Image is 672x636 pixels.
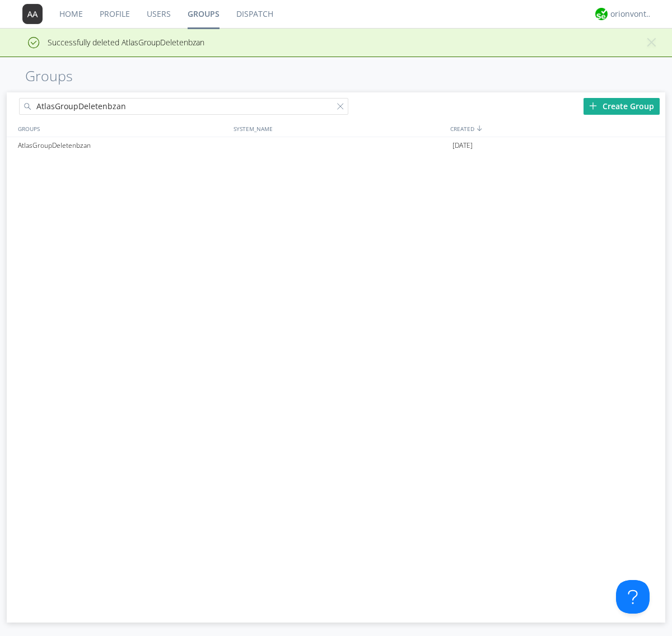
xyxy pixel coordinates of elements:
div: SYSTEM_NAME [231,120,447,137]
div: Create Group [584,98,660,115]
input: Search groups [19,98,348,115]
span: [DATE] [452,137,473,154]
a: AtlasGroupDeletenbzan[DATE] [7,137,665,154]
div: GROUPS [15,120,228,137]
iframe: Toggle Customer Support [616,580,650,614]
div: AtlasGroupDeletenbzan [15,137,231,154]
div: CREATED [447,120,665,137]
img: 373638.png [22,4,43,24]
img: plus.svg [589,102,597,110]
div: orionvontas+atlas+automation+org2 [610,8,652,20]
span: Successfully deleted AtlasGroupDeletenbzan [8,37,204,48]
img: 29d36aed6fa347d5a1537e7736e6aa13 [595,8,608,20]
